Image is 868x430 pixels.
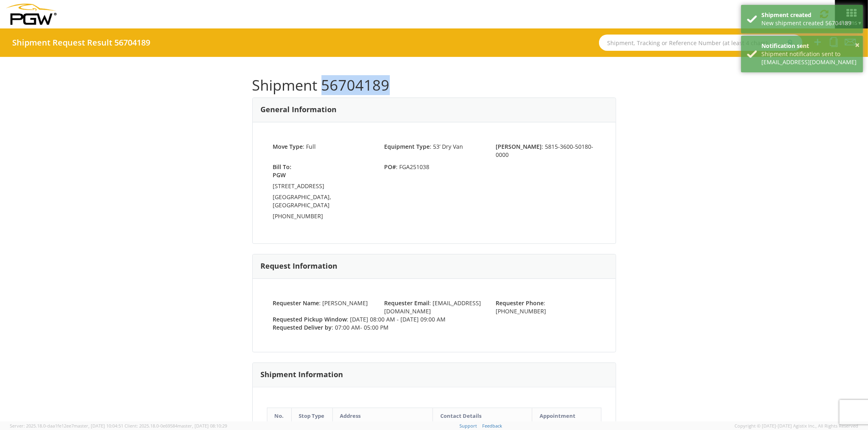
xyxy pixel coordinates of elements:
[384,299,481,315] span: : [EMAIL_ADDRESS][DOMAIN_NAME]
[332,408,433,424] th: Address
[74,423,123,429] span: master, [DATE] 10:04:51
[273,163,292,171] strong: Bill To:
[273,193,372,212] td: [GEOGRAPHIC_DATA], [GEOGRAPHIC_DATA]
[496,299,546,315] span: : [PHONE_NUMBER]
[261,262,338,270] h3: Request Information
[273,315,347,323] strong: Requested Pickup Window
[12,38,150,47] h4: Shipment Request Result 56704189
[482,423,502,429] a: Feedback
[291,408,332,424] th: Stop Type
[384,143,430,150] strong: Equipment Type
[6,4,57,25] img: pgw-form-logo-1aaa8060b1cc70fad034.png
[273,143,303,150] strong: Move Type
[599,35,802,51] input: Shipment, Tracking or Reference Number (at least 4 chars)
[496,143,542,150] strong: [PERSON_NAME]
[378,163,490,171] span: : FGA251038
[177,423,227,429] span: master, [DATE] 08:10:29
[384,143,463,150] span: : 53’ Dry Van
[261,106,337,114] h3: General Information
[496,299,544,307] strong: Requester Phone
[10,423,123,429] span: Server: 2025.18.0-daa1fe12ee7
[273,324,332,331] strong: Requested Deliver by
[761,50,857,66] div: Shipment notification sent to [EMAIL_ADDRESS][DOMAIN_NAME]
[496,143,593,159] span: : 5815-3600-50180-0000
[273,299,319,307] strong: Requester Name
[384,299,429,307] strong: Requester Email
[761,19,857,27] div: New shipment created 56704189
[361,324,389,331] span: - 05:00 PM
[273,171,286,179] strong: PGW
[459,423,477,429] a: Support
[761,42,857,50] div: Notification sent
[267,408,291,424] th: No.
[433,408,532,424] th: Contact Details
[125,423,227,429] span: Client: 2025.18.0-0e69584
[273,324,389,331] span: : 07:00 AM
[735,423,858,429] span: Copyright © [DATE]-[DATE] Agistix Inc., All Rights Reserved
[261,371,343,379] h3: Shipment Information
[273,299,368,307] span: : [PERSON_NAME]
[855,39,859,51] button: ×
[384,163,396,171] strong: PO#
[273,182,372,193] td: [STREET_ADDRESS]
[273,315,446,323] span: : [DATE] 08:00 AM - [DATE] 09:00 AM
[273,143,316,150] span: : Full
[273,212,372,223] td: [PHONE_NUMBER]
[761,11,857,19] div: Shipment created
[532,408,601,424] th: Appointment
[252,77,616,93] h1: Shipment 56704189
